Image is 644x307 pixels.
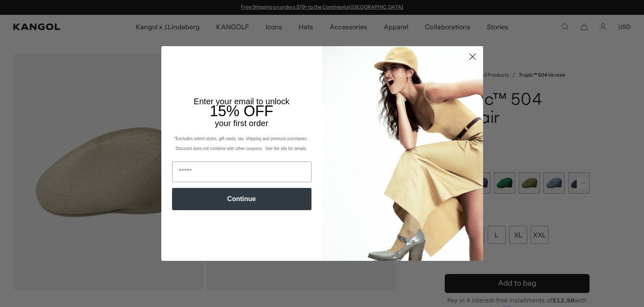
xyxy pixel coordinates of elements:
[194,97,290,106] span: Enter your email to unlock
[172,162,311,182] input: Email
[465,49,480,64] button: Close dialog
[210,103,273,120] span: 15% OFF
[174,136,309,151] span: *Excludes select styles, gift cards, tax, shipping and previous purchases. Discount does not comb...
[215,119,268,128] span: your first order
[322,46,483,260] img: 93be19ad-e773-4382-80b9-c9d740c9197f.jpeg
[172,188,311,210] button: Continue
